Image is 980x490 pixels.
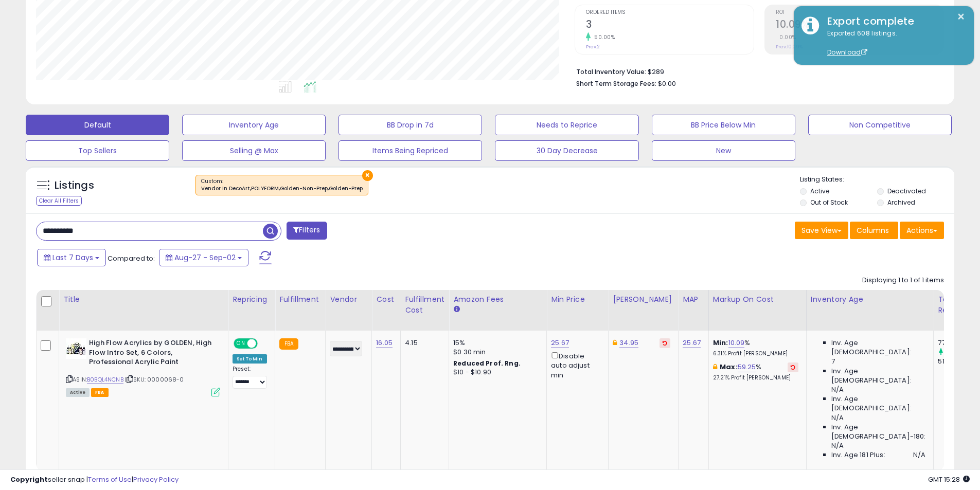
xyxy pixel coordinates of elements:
[362,170,373,181] button: ×
[776,44,803,50] small: Prev: 10.09%
[256,339,273,348] span: OFF
[576,67,646,76] b: Total Inventory Value:
[279,294,321,305] div: Fulfillment
[233,366,267,389] div: Preset:
[551,294,604,305] div: Min Price
[708,290,806,331] th: The percentage added to the cost of goods (COGS) that forms the calculator for Min & Max prices.
[55,178,94,193] h5: Listings
[913,450,925,460] span: N/A
[405,294,444,316] div: Fulfillment Cost
[36,196,82,206] div: Clear All Filters
[10,475,48,484] strong: Copyright
[26,115,169,135] button: Default
[652,115,795,135] button: BB Price Below Min
[713,338,798,357] div: %
[683,338,701,348] a: 25.67
[831,338,925,357] span: Inv. Age [DEMOGRAPHIC_DATA]:
[713,362,798,382] div: %
[453,294,542,305] div: Amazon Fees
[405,338,441,348] div: 4.15
[66,388,90,397] span: All listings currently available for purchase on Amazon
[738,362,756,372] a: 59.25
[776,19,943,32] h2: 10.09%
[800,175,954,185] p: Listing States:
[831,413,844,423] span: N/A
[938,338,979,348] div: 77.01
[850,222,898,239] button: Columns
[928,475,970,484] span: 2025-09-11 15:28 GMT
[591,33,615,41] small: 50.00%
[776,33,796,41] small: 0.00%
[683,294,704,305] div: MAP
[795,222,848,239] button: Save View
[63,294,224,305] div: Title
[586,44,600,50] small: Prev: 2
[26,140,169,161] button: Top Sellers
[808,115,952,135] button: Non Competitive
[551,338,569,348] a: 25.67
[174,252,236,263] span: Aug-27 - Sep-02
[453,368,539,377] div: $10 - $10.90
[862,276,944,285] div: Displaying 1 to 1 of 1 items
[233,294,271,305] div: Repricing
[453,305,459,314] small: Amazon Fees.
[376,294,396,305] div: Cost
[831,367,925,385] span: Inv. Age [DEMOGRAPHIC_DATA]:
[326,290,372,331] th: CSV column name: cust_attr_2_Vendor
[713,294,802,305] div: Markup on Cost
[658,79,676,88] span: $0.00
[576,79,656,88] b: Short Term Storage Fees:
[831,385,844,394] span: N/A
[233,354,267,364] div: Set To Min
[88,475,132,484] a: Terms of Use
[957,10,965,23] button: ×
[338,140,482,161] button: Items Being Repriced
[619,338,638,348] a: 34.95
[900,222,944,239] button: Actions
[133,475,179,484] a: Privacy Policy
[819,14,966,29] div: Export complete
[453,348,539,357] div: $0.30 min
[87,375,123,384] a: B0BQL4NCNB
[89,338,214,370] b: High Flow Acrylics by GOLDEN, High Flow Intro Set, 6 Colors, Professional Acrylic Paint
[338,115,482,135] button: BB Drop in 7d
[831,423,925,441] span: Inv. Age [DEMOGRAPHIC_DATA]-180:
[576,65,936,77] li: $289
[201,185,363,192] div: Vendor in DecoArt,POLYFORM,Golden-Non-Prep,Golden-Prep
[287,222,327,240] button: Filters
[91,388,109,397] span: FBA
[182,115,326,135] button: Inventory Age
[182,140,326,161] button: Selling @ Max
[279,338,298,350] small: FBA
[713,374,798,382] p: 27.21% Profit [PERSON_NAME]
[495,140,638,161] button: 30 Day Decrease
[776,10,943,15] span: ROI
[831,357,835,366] span: 7
[453,338,539,348] div: 15%
[235,339,247,348] span: ON
[811,294,929,305] div: Inventory Age
[453,359,521,368] b: Reduced Prof. Rng.
[652,140,795,161] button: New
[551,350,600,380] div: Disable auto adjust min
[831,450,885,460] span: Inv. Age 181 Plus:
[857,225,889,235] span: Columns
[720,362,738,372] b: Max:
[887,198,915,207] label: Archived
[495,115,638,135] button: Needs to Reprice
[108,253,155,263] span: Compared to:
[52,252,93,263] span: Last 7 Days
[713,350,798,357] p: 6.31% Profit [PERSON_NAME]
[586,19,754,32] h2: 3
[827,48,867,57] a: Download
[159,249,248,266] button: Aug-27 - Sep-02
[938,294,975,316] div: Total Rev.
[376,338,393,348] a: 16.05
[66,338,220,395] div: ASIN:
[810,198,848,207] label: Out of Stock
[728,338,745,348] a: 10.09
[713,338,728,348] b: Min:
[201,177,363,193] span: Custom:
[613,294,674,305] div: [PERSON_NAME]
[37,249,106,266] button: Last 7 Days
